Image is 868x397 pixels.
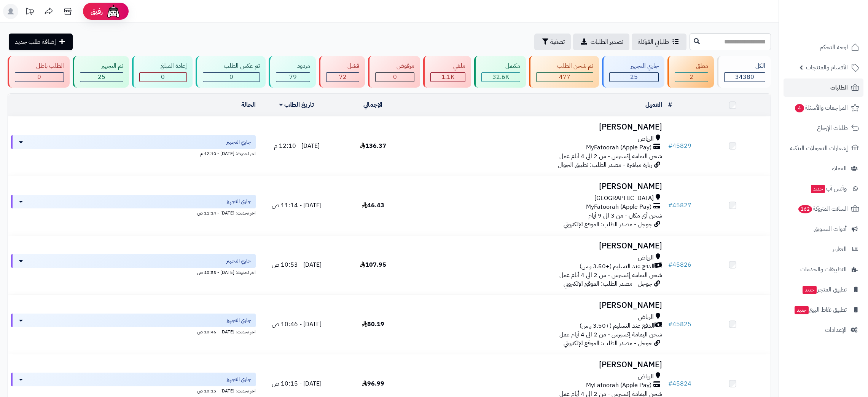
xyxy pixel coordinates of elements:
span: تصفية [550,37,565,46]
a: المراجعات والأسئلة4 [784,99,863,117]
span: الإعدادات [825,325,847,335]
h3: [PERSON_NAME] [414,182,662,191]
span: جاري التجهيز [226,198,251,205]
span: 46.43 [362,201,384,210]
a: فشل 72 [317,56,366,88]
div: اخر تحديث: [DATE] - 10:53 ص [11,268,256,276]
div: تم شحن الطلب [536,62,594,70]
span: 136.37 [360,141,386,150]
div: ملغي [430,62,465,70]
a: لوحة التحكم [784,38,863,56]
a: العملاء [784,159,863,178]
a: تم التجهيز 25 [71,56,131,88]
a: مرفوض 0 [366,56,422,88]
span: جوجل - مصدر الطلب: الموقع الإلكتروني [564,279,652,288]
span: MyFatoorah (Apple Pay) [586,381,651,390]
div: 72 [326,73,359,82]
span: الدفع عند التسليم (+3.50 ر.س) [580,322,655,330]
a: إشعارات التحويلات البنكية [784,139,863,157]
span: طلباتي المُوكلة [638,37,669,46]
span: الأقسام والمنتجات [806,62,848,73]
span: جاري التجهيز [226,257,251,265]
span: [DATE] - 10:53 ص [272,260,322,269]
span: جاري التجهيز [226,138,251,146]
div: الطلب باطل [15,62,64,70]
span: جديد [803,286,817,294]
div: تم عكس الطلب [203,62,260,70]
a: الحالة [241,100,256,109]
a: العميل [645,100,662,109]
span: زيارة مباشرة - مصدر الطلب: تطبيق الجوال [558,160,652,170]
span: # [668,260,672,269]
span: الرياض [638,134,654,143]
img: ai-face.png [106,4,121,19]
a: التقارير [784,240,863,258]
span: [GEOGRAPHIC_DATA] [594,194,654,203]
a: الكل34380 [715,56,772,88]
span: إشعارات التحويلات البنكية [790,143,848,154]
span: 0 [37,72,41,82]
a: #45825 [668,320,691,329]
a: مردود 79 [267,56,317,88]
span: وآتس آب [810,183,847,194]
span: 80.19 [362,320,384,329]
a: تحديثات المنصة [20,4,39,21]
div: مرفوض [375,62,414,70]
div: 79 [276,73,310,82]
a: إضافة طلب جديد [9,34,73,50]
div: مكتمل [481,62,520,70]
h3: [PERSON_NAME] [414,242,662,250]
span: أدوات التسويق [814,224,847,234]
span: الرياض [638,313,654,322]
button: تصفية [534,34,571,50]
span: جوجل - مصدر الطلب: الموقع الإلكتروني [564,220,652,229]
span: تطبيق المتجر [802,284,847,295]
span: رفيق [91,7,103,16]
span: [DATE] - 10:15 ص [272,379,322,388]
div: فشل [326,62,359,70]
div: اخر تحديث: [DATE] - 10:46 ص [11,327,256,335]
h3: [PERSON_NAME] [414,360,662,369]
div: 0 [140,73,186,82]
span: 0 [161,72,165,82]
a: إعادة المبلغ 0 [131,56,194,88]
span: الطلبات [830,82,848,93]
span: جديد [811,185,825,193]
a: الإعدادات [784,321,863,339]
span: تصدير الطلبات [591,37,623,46]
div: إعادة المبلغ [139,62,187,70]
span: 79 [289,72,297,82]
span: # [668,320,672,329]
span: شحن اليمامة إكسبرس - من 2 الى 4 أيام عمل [559,271,662,280]
span: التقارير [832,244,847,255]
span: [DATE] - 10:46 ص [272,320,322,329]
span: 0 [393,72,397,82]
div: 1130 [431,73,465,82]
span: 32.6K [492,72,509,82]
span: 96.99 [362,379,384,388]
h3: [PERSON_NAME] [414,301,662,310]
div: اخر تحديث: [DATE] - 12:10 م [11,149,256,157]
a: جاري التجهيز 25 [600,56,666,88]
a: معلق 2 [666,56,715,88]
a: #45826 [668,260,691,269]
a: الطلب باطل 0 [6,56,71,88]
span: جوجل - مصدر الطلب: الموقع الإلكتروني [564,339,652,348]
a: تطبيق المتجرجديد [784,280,863,299]
span: العملاء [832,163,847,174]
span: إضافة طلب جديد [15,37,56,46]
a: #45829 [668,141,691,150]
span: السلات المتروكة [798,203,848,214]
div: 0 [15,73,64,82]
span: # [668,379,672,388]
span: 72 [339,72,347,82]
a: تم عكس الطلب 0 [194,56,268,88]
a: طلباتي المُوكلة [632,34,686,50]
div: 0 [376,73,414,82]
a: التطبيقات والخدمات [784,260,863,279]
div: اخر تحديث: [DATE] - 11:14 ص [11,208,256,216]
span: 162 [798,205,812,213]
span: [DATE] - 12:10 م [274,141,320,150]
a: تصدير الطلبات [573,34,629,50]
a: الطلبات [784,78,863,97]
